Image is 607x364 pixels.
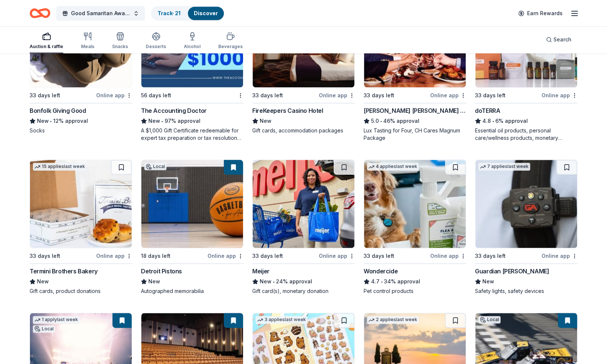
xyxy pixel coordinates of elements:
div: 33 days left [30,252,60,260]
span: New [260,277,272,286]
a: Image for Termini Brothers Bakery15 applieslast week33 days leftOnline appTermini Brothers Bakery... [30,159,132,295]
button: Search [540,32,577,47]
span: New [260,117,272,125]
div: 97% approval [141,117,243,125]
a: Earn Rewards [514,7,567,20]
div: 3 applies last week [256,316,307,324]
a: Image for Detroit PistonsLocal18 days leftOnline appDetroit PistonsNewAutographed memorabilia [141,159,243,295]
div: A $1,000 Gift Certificate redeemable for expert tax preparation or tax resolution services—recipi... [141,127,243,142]
div: 34% approval [364,277,466,286]
div: Local [33,325,55,333]
img: Image for Detroit Pistons [141,160,243,248]
span: 4.7 [371,277,380,286]
div: doTERRA [475,106,500,115]
button: Track· 21Discover [151,6,225,21]
img: Image for Meijer [253,160,354,248]
div: Meijer [252,267,270,276]
div: Alcohol [184,44,200,50]
div: 33 days left [475,252,506,260]
span: New [37,117,49,125]
div: Termini Brothers Bakery [30,267,98,276]
span: • [381,279,382,284]
div: 15 applies last week [33,163,87,171]
a: Image for Wondercide4 applieslast week33 days leftOnline appWondercide4.7•34% approvalPet control... [364,159,466,295]
span: New [482,277,494,286]
span: 4.8 [482,117,491,125]
div: Pet control products [364,287,466,295]
span: • [50,118,52,124]
div: Auction & raffle [30,44,63,50]
div: Online app [208,251,243,260]
div: Gift cards, accommodation packages [252,127,355,134]
div: Detroit Pistons [141,267,182,276]
span: Search [553,35,571,44]
div: Snacks [112,44,128,50]
div: Safety lights, safety devices [475,287,577,295]
span: New [148,117,160,125]
div: 4 applies last week [367,163,419,171]
div: Socks [30,127,132,134]
img: Image for Guardian Angel Device [475,160,577,248]
span: • [492,118,494,124]
button: Meals [81,29,94,53]
div: Online app [319,251,355,260]
button: Snacks [112,29,128,53]
div: 33 days left [30,91,60,100]
div: Wondercide [364,267,398,276]
div: Autographed memorabilia [141,287,243,295]
span: • [380,118,382,124]
div: Guardian [PERSON_NAME] [475,267,549,276]
div: 6% approval [475,117,577,125]
div: Online app [430,91,466,100]
span: New [148,277,160,286]
div: 7 applies last week [478,163,530,171]
div: Meals [81,44,94,50]
div: Online app [542,91,577,100]
a: Discover [194,10,218,16]
div: Online app [96,91,132,100]
button: Auction & raffle [30,29,63,53]
div: Gift card(s), monetary donation [252,287,355,295]
a: Track· 21 [158,10,181,16]
div: 33 days left [475,91,506,100]
div: Online app [96,251,132,260]
button: Desserts [146,29,166,53]
div: 12% approval [30,117,132,125]
div: Online app [319,91,355,100]
a: Home [30,4,50,22]
div: [PERSON_NAME] [PERSON_NAME] Winery and Restaurants [364,106,466,115]
span: • [273,279,274,284]
span: New [37,277,49,286]
div: 33 days left [364,252,394,260]
button: Beverages [218,29,243,53]
a: Image for Guardian Angel Device7 applieslast week33 days leftOnline appGuardian [PERSON_NAME]NewS... [475,159,577,295]
div: Local [478,316,500,323]
div: Lux Tasting for Four, CH Cares Magnum Package [364,127,466,142]
div: Essential oil products, personal care/wellness products, monetary donations [475,127,577,142]
button: Good Samaritan Awards Dinner [56,6,145,21]
div: FireKeepers Casino Hotel [252,106,323,115]
div: The Accounting Doctor [141,106,207,115]
div: 33 days left [364,91,394,100]
div: Online app [430,251,466,260]
div: 1 apply last week [33,316,80,324]
button: Alcohol [184,29,200,53]
div: 33 days left [252,91,283,100]
div: 33 days left [252,252,283,260]
div: 18 days left [141,252,171,260]
div: Bonfolk Giving Good [30,106,86,115]
span: • [161,118,163,124]
div: Beverages [218,44,243,50]
div: 56 days left [141,91,171,100]
div: Local [144,163,166,170]
div: Online app [542,251,577,260]
div: 2 applies last week [367,316,419,324]
span: 5.0 [371,117,379,125]
img: Image for Termini Brothers Bakery [30,160,132,248]
div: 46% approval [364,117,466,125]
span: Good Samaritan Awards Dinner [71,9,130,18]
img: Image for Wondercide [364,160,466,248]
div: Desserts [146,44,166,50]
a: Image for Meijer33 days leftOnline appMeijerNew•24% approvalGift card(s), monetary donation [252,159,355,295]
div: 24% approval [252,277,355,286]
